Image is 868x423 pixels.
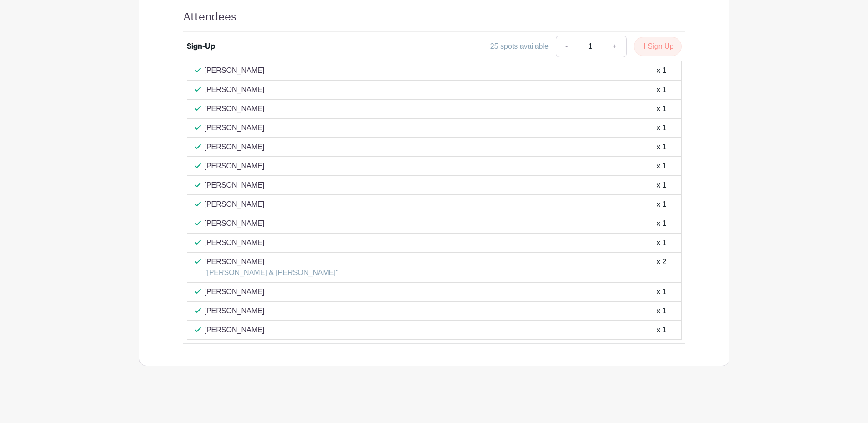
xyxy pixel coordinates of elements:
[657,161,666,172] div: x 1
[556,36,577,57] a: -
[657,122,666,133] div: x 1
[490,41,549,52] div: 25 spots available
[205,180,265,191] p: [PERSON_NAME]
[205,218,265,229] p: [PERSON_NAME]
[657,306,666,316] div: x 1
[205,65,265,76] p: [PERSON_NAME]
[657,103,666,114] div: x 1
[205,237,265,248] p: [PERSON_NAME]
[603,36,626,57] a: +
[657,199,666,210] div: x 1
[634,37,682,56] button: Sign Up
[657,325,666,336] div: x 1
[205,103,265,114] p: [PERSON_NAME]
[657,218,666,229] div: x 1
[205,256,339,267] p: [PERSON_NAME]
[183,10,236,24] h4: Attendees
[657,256,666,278] div: x 2
[205,267,339,278] p: "[PERSON_NAME] & [PERSON_NAME]"
[187,41,215,52] div: Sign-Up
[205,122,265,133] p: [PERSON_NAME]
[205,142,265,153] p: [PERSON_NAME]
[657,142,666,153] div: x 1
[205,161,265,172] p: [PERSON_NAME]
[657,65,666,76] div: x 1
[657,180,666,191] div: x 1
[205,286,265,297] p: [PERSON_NAME]
[205,325,265,336] p: [PERSON_NAME]
[657,237,666,248] div: x 1
[205,84,265,95] p: [PERSON_NAME]
[205,199,265,210] p: [PERSON_NAME]
[205,306,265,316] p: [PERSON_NAME]
[657,286,666,297] div: x 1
[657,84,666,95] div: x 1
